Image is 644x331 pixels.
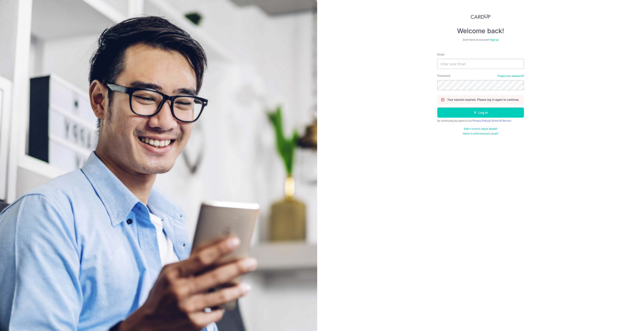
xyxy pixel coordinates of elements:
[437,38,524,41] div: Don’t have an account?
[437,52,444,56] label: Email
[437,108,524,118] button: Log in
[437,27,524,35] h4: Welcome back!
[437,119,524,122] div: By continuing you agree to our &
[437,74,450,78] label: Password
[464,127,497,130] a: Didn't receive unlock details?
[471,14,490,19] img: CardUp Logo
[447,98,519,102] p: Your session expired. Please log in again to continue.
[491,119,511,122] a: Terms Of Service
[463,132,498,135] a: Haven't confirmed your email?
[437,59,524,69] input: Enter your Email
[498,74,524,78] a: Forgot your password?
[490,38,498,41] a: Sign up
[473,119,489,122] a: Privacy Policy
